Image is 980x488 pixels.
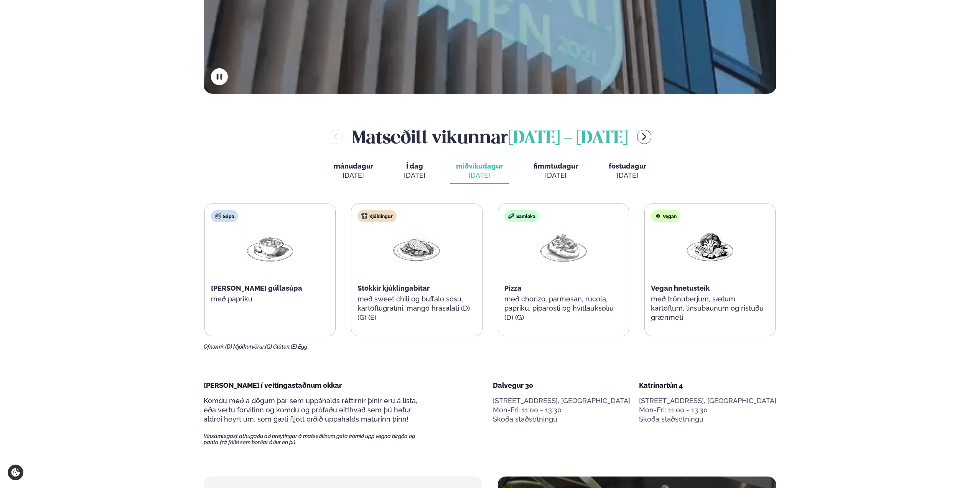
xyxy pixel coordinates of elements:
span: Pizza [504,284,522,292]
div: Samloka [504,210,539,222]
div: [DATE] [609,171,646,180]
span: Stökkir kjúklingabitar [357,284,430,292]
p: [STREET_ADDRESS], [GEOGRAPHIC_DATA] [639,396,776,405]
span: (G) Glúten, [265,344,291,350]
span: (E) Egg [291,344,307,350]
span: [PERSON_NAME] gúllasúpa [211,284,302,292]
span: mánudagur [334,162,373,170]
img: Vegan.svg [655,213,661,219]
div: [DATE] [334,171,373,180]
div: Súpa [211,210,238,222]
span: miðvikudagur [456,162,503,170]
a: Skoða staðsetningu [639,415,703,424]
p: [STREET_ADDRESS], [GEOGRAPHIC_DATA] [493,396,630,405]
div: Dalvegur 30 [493,381,630,390]
img: Chicken-breast.png [392,228,441,264]
div: Mon-Fri: 11:00 - 13:30 [639,405,776,415]
span: Vegan hnetusteik [651,284,710,292]
button: föstudagur [DATE] [603,159,652,184]
img: chicken.svg [361,213,367,219]
span: Í dag [404,162,425,171]
div: Mon-Fri: 11:00 - 13:30 [493,405,630,415]
span: Komdu með á dögum þar sem uppáhalds réttirnir þínir eru á lista, eða vertu forvitinn og komdu og ... [204,397,417,423]
span: föstudagur [609,162,646,170]
button: menu-btn-right [637,130,651,144]
span: Vinsamlegast athugaðu að breytingar á matseðlinum geta komið upp vegna birgða og panta frá fólki ... [204,433,428,445]
p: með papriku [211,294,329,304]
img: soup.svg [215,213,221,219]
p: með chorizo, parmesan, rucola, papriku, piparosti og hvítlauksolíu (D) (G) [504,294,623,322]
img: Vegan.png [685,228,735,264]
span: [PERSON_NAME] í veitingastaðnum okkar [204,381,342,389]
button: menu-btn-left [329,130,343,144]
div: Katrínartún 4 [639,381,776,390]
button: Í dag [DATE] [398,159,432,184]
a: Cookie settings [8,465,23,480]
div: [DATE] [534,171,578,180]
p: með sweet chili og buffalo sósu, kartöflugratíni, mangó hrásalati (D) (G) (E) [357,294,476,322]
img: Soup.png [245,228,295,264]
div: [DATE] [404,171,425,180]
p: með trönuberjum, sætum kartöflum, linsubaunum og ristuðu grænmeti [651,294,769,322]
span: fimmtudagur [534,162,578,170]
span: [DATE] - [DATE] [508,130,628,147]
h2: Matseðill vikunnar [352,124,628,149]
a: Skoða staðsetningu [493,415,557,424]
div: [DATE] [456,171,503,180]
span: Ofnæmi: [204,344,224,350]
button: fimmtudagur [DATE] [527,159,584,184]
img: sandwich-new-16px.svg [508,213,514,219]
button: mánudagur [DATE] [328,159,379,184]
span: (D) Mjólkurvörur, [225,344,265,350]
div: Kjúklingur [357,210,397,222]
img: Pizza-Bread.png [539,228,588,265]
div: Vegan [651,210,680,222]
button: miðvikudagur [DATE] [450,159,509,184]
